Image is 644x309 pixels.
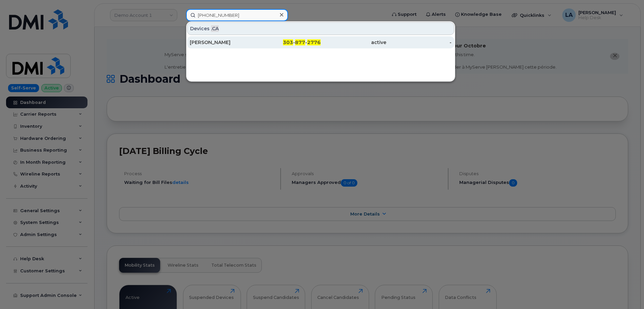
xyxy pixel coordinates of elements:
span: 2776 [307,39,321,45]
span: 877 [295,39,305,45]
div: active [321,39,386,46]
div: - [386,39,452,46]
div: Devices [187,22,454,35]
div: [PERSON_NAME] [190,39,255,46]
span: 303 [283,39,293,45]
span: .CA [211,25,219,32]
a: [PERSON_NAME]303-877-2776active- [187,36,454,48]
div: - - [255,39,321,46]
